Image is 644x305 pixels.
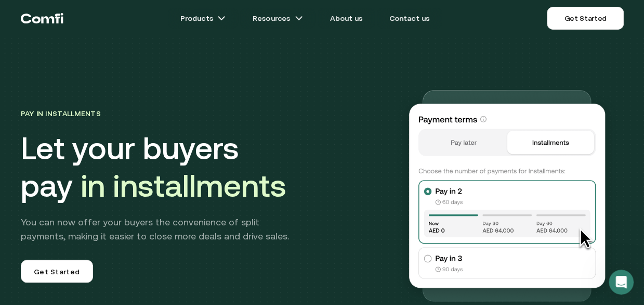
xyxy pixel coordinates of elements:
a: Get Started [547,7,623,30]
a: Return to the top of the Comfi home page [21,3,63,34]
a: Resourcesarrow icons [240,8,315,29]
iframe: Intercom live chat [609,270,634,295]
img: arrow icons [295,14,303,22]
img: arrow icons [217,14,226,22]
p: You can now offer your buyers the convenience of split payments, making it easier to close more d... [21,215,304,243]
span: Pay in Installments [21,109,101,118]
a: Contact us [377,8,442,29]
a: Get Started [21,260,93,283]
span: Get Started [34,266,80,279]
a: Productsarrow icons [168,8,238,29]
span: in installments [81,168,286,204]
a: About us [318,8,375,29]
h1: Let your buyers pay [21,130,374,205]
